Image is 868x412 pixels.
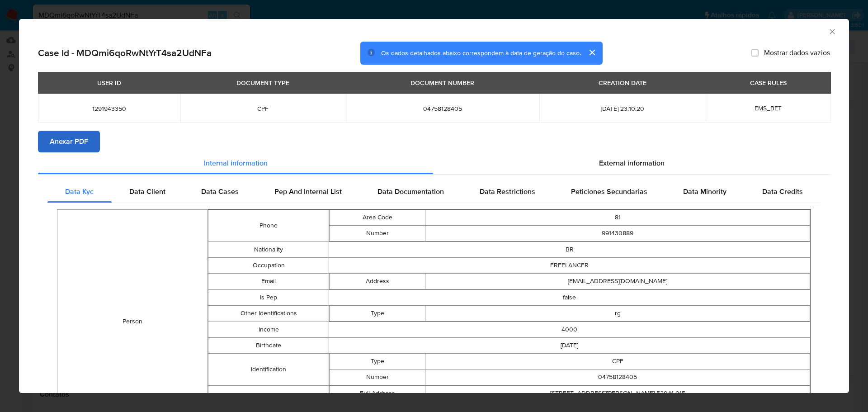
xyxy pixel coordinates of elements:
td: 991430889 [425,225,810,241]
div: DOCUMENT NUMBER [405,75,480,90]
td: Is Pep [208,289,329,305]
td: Number [329,369,425,385]
button: cerrar [581,42,603,63]
td: Identification [208,353,329,385]
td: false [329,289,810,305]
span: Internal information [204,158,268,168]
td: [DATE] [329,337,810,353]
span: Data Credits [762,186,803,197]
span: Data Documentation [377,186,444,197]
span: 1291943350 [49,104,170,113]
td: Area Code [329,209,425,225]
td: [EMAIL_ADDRESS][DOMAIN_NAME] [425,273,810,289]
td: Birthdate [208,337,329,353]
span: Anexar PDF [50,132,88,152]
span: Data Client [129,186,165,197]
span: Data Kyc [65,186,94,197]
td: CPF [425,353,810,369]
button: Fechar a janela [828,27,836,35]
td: 4000 [329,322,810,337]
div: DOCUMENT TYPE [231,75,295,90]
div: CASE RULES [745,75,792,90]
span: [DATE] 23:10:20 [550,104,695,113]
td: Nationality [208,242,329,257]
td: Email [208,273,329,289]
div: USER ID [92,75,127,90]
span: 04758128405 [357,104,528,113]
td: Income [208,322,329,337]
div: Detailed info [38,152,830,174]
td: Other Identifications [208,305,329,322]
td: Type [329,353,425,369]
span: Os dados detalhados abaixo correspondem à data de geração do caso. [381,48,581,57]
td: Phone [208,209,329,242]
td: 81 [425,209,810,225]
td: rg [425,305,810,321]
span: Mostrar dados vazios [764,48,830,57]
span: Data Cases [201,186,239,197]
div: Detailed internal info [47,181,821,203]
button: Anexar PDF [38,131,100,152]
span: External information [599,158,665,168]
span: Data Minority [683,186,726,197]
div: closure-recommendation-modal [19,19,849,393]
td: Full Address [329,385,425,401]
div: CREATION DATE [593,75,652,90]
span: Pep And Internal List [274,186,342,197]
td: 04758128405 [425,369,810,385]
td: Type [329,305,425,321]
td: [STREET_ADDRESS][PERSON_NAME] 52041-015 [425,385,810,401]
td: FREELANCER [329,257,810,273]
span: EMS_BET [755,104,782,113]
td: Occupation [208,257,329,273]
td: Address [329,273,425,289]
input: Mostrar dados vazios [751,49,759,57]
span: Data Restrictions [480,186,535,197]
span: Peticiones Secundarias [571,186,647,197]
h2: Case Id - MDQmi6qoRwNtYrT4sa2UdNFa [38,47,212,59]
td: BR [329,242,810,257]
span: CPF [191,104,335,113]
td: Number [329,225,425,241]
